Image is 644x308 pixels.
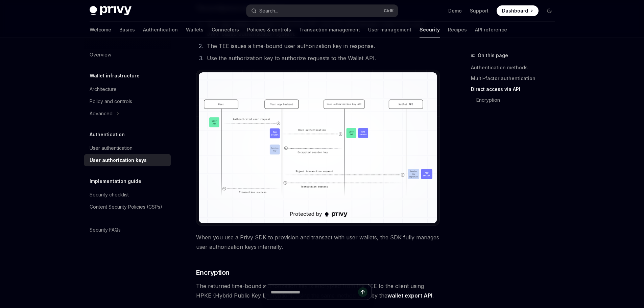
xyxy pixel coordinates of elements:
div: Architecture [90,85,117,93]
div: User authorization keys [90,156,147,164]
input: Ask a question... [271,285,358,300]
a: API reference [475,22,507,38]
a: Authentication [143,22,178,38]
div: Policy and controls [90,97,132,105]
span: Ctrl K [384,8,394,14]
a: Support [470,7,488,14]
div: Advanced [90,110,113,118]
button: Send message [358,287,367,297]
div: Security checklist [90,191,129,199]
button: Toggle dark mode [544,5,555,16]
a: Overview [84,49,171,61]
a: Recipes [448,22,467,38]
a: Policies & controls [247,22,291,38]
a: Encryption [471,95,560,105]
a: User authentication [84,142,171,154]
span: On this page [478,51,508,60]
a: Wallets [186,22,204,38]
a: User management [368,22,411,38]
div: Overview [90,51,111,59]
button: Advanced [84,108,171,120]
a: Security [420,22,440,38]
span: When you use a Privy SDK to provision and transact with user wallets, the SDK fully manages user ... [196,233,440,252]
span: Dashboard [502,7,528,14]
h5: Implementation guide [90,177,141,185]
a: Basics [119,22,135,38]
div: Security FAQs [90,226,121,234]
span: Encryption [196,268,230,277]
img: dark logo [90,6,132,16]
div: Content Security Policies (CSPs) [90,203,162,211]
a: Policy and controls [84,95,171,108]
a: Security checklist [84,189,171,201]
div: User authentication [90,144,133,152]
h5: Wallet infrastructure [90,72,140,80]
span: The returned time-bound authorization key is encrypted from the TEE to the client using HPKE (Hyb... [196,281,440,300]
a: Architecture [84,83,171,95]
a: Security FAQs [84,224,171,236]
a: User authorization keys [84,154,171,166]
a: Direct access via API [471,84,560,95]
a: Connectors [212,22,239,38]
a: Welcome [90,22,111,38]
h5: Authentication [90,131,125,139]
a: Transaction management [299,22,360,38]
div: Search... [259,7,278,15]
li: The TEE issues a time-bound user authorization key in response. [205,41,440,51]
a: Demo [448,7,462,14]
a: Multi-factor authentication [471,73,560,84]
button: Search...CtrlK [246,5,398,17]
a: Dashboard [497,5,539,16]
li: Use the authorization key to authorize requests to the Wallet API. [205,53,440,63]
a: Content Security Policies (CSPs) [84,201,171,213]
img: Server-side user authorization keys [199,72,437,223]
a: Authentication methods [471,62,560,73]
